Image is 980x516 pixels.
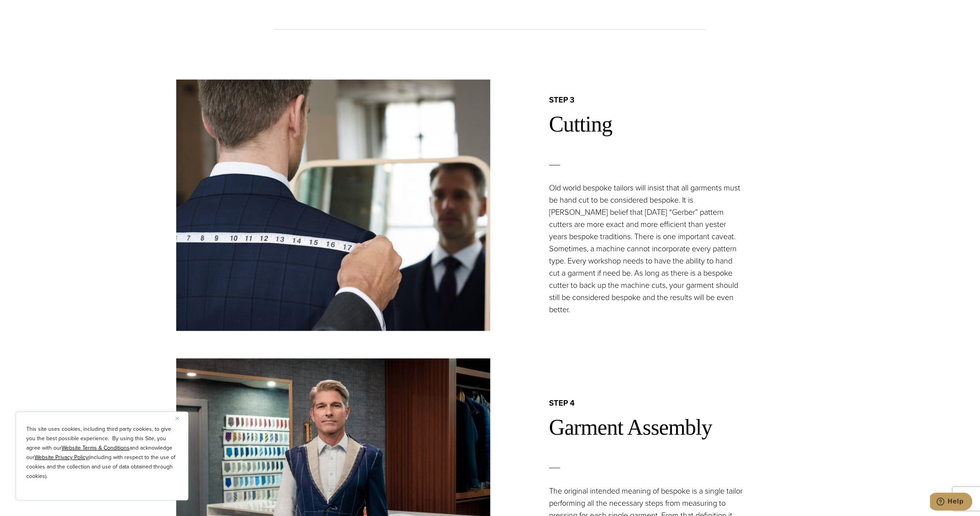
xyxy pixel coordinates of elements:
[175,414,185,423] button: Close
[549,414,804,441] h2: Garment Assembly
[549,95,804,105] h2: step 3
[175,417,179,420] img: Close
[62,444,130,452] a: Website Terms & Conditions
[549,398,804,408] h2: step 4
[930,492,972,512] iframe: Opens a widget where you can chat to one of our agents
[26,425,178,481] p: This site uses cookies, including third party cookies, to give you the best possible experience. ...
[35,453,88,461] a: Website Privacy Policy
[549,182,744,316] p: Old world bespoke tailors will insist that all garments must be hand cut to be considered bespoke...
[176,80,490,331] img: Custom tailor measuring to point to point shoulder width on a client in front of the mirror
[549,111,804,137] h2: Cutting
